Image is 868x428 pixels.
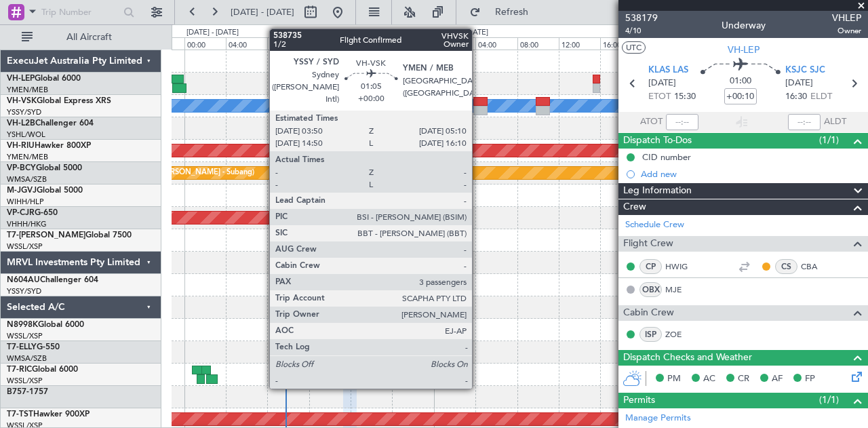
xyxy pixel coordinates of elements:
[625,412,691,425] a: Manage Permits
[667,372,681,386] span: PM
[623,305,674,321] span: Cabin Crew
[7,97,111,105] a: VH-VSKGlobal Express XRS
[7,219,47,229] a: VHHH/HKG
[7,164,36,172] span: VP-BCY
[648,90,671,104] span: ETOT
[475,37,517,50] div: 04:00
[648,77,676,90] span: [DATE]
[640,115,663,129] span: ATOT
[785,90,807,104] span: 16:30
[819,393,839,407] span: (1/1)
[738,372,749,386] span: CR
[641,168,861,180] div: Add new
[308,322,338,330] div: WSSL
[7,231,85,239] span: T7-[PERSON_NAME]
[559,37,600,50] div: 12:00
[648,64,688,77] span: KLAS LAS
[517,37,559,50] div: 08:00
[7,142,91,150] a: VH-RIUHawker 800XP
[7,187,83,195] a: M-JGVJGlobal 5000
[805,372,815,386] span: FP
[436,27,488,39] div: [DATE] - [DATE]
[832,11,861,25] span: VHLEP
[392,37,433,50] div: 20:00
[639,327,662,342] div: ISP
[625,11,658,25] span: 538179
[622,41,646,54] button: UTC
[7,366,78,374] a: T7-RICGlobal 6000
[434,37,475,50] div: 00:00
[7,321,38,329] span: N8998K
[639,259,662,274] div: CP
[642,151,691,163] div: CID number
[801,260,831,273] a: CBA
[7,353,47,364] a: WMSA/SZB
[625,218,684,232] a: Schedule Crew
[7,209,58,217] a: VP-CJRG-650
[7,321,84,329] a: N8998KGlobal 6000
[819,133,839,147] span: (1/1)
[7,187,37,195] span: M-JGVJ
[308,330,338,338] div: -
[730,75,751,88] span: 01:00
[7,231,132,239] a: T7-[PERSON_NAME]Global 7500
[7,331,43,341] a: WSSL/XSP
[665,284,696,296] a: MJE
[728,43,759,57] span: VH-LEP
[231,6,294,18] span: [DATE] - [DATE]
[7,376,43,386] a: WSSL/XSP
[7,276,40,284] span: N604AU
[7,174,47,184] a: WMSA/SZB
[7,410,33,419] span: T7-TST
[625,25,658,37] span: 4/10
[463,1,545,23] button: Refresh
[184,37,226,50] div: 00:00
[703,372,715,386] span: AC
[186,27,239,39] div: [DATE] - [DATE]
[484,7,540,17] span: Refresh
[267,37,309,50] div: 08:00
[7,119,35,128] span: VH-L2B
[338,322,368,330] div: ZBAA
[351,37,392,50] div: 16:00
[7,97,37,105] span: VH-VSK
[7,388,48,396] a: B757-1757
[7,276,98,284] a: N604AUChallenger 604
[7,241,43,252] a: WSSL/XSP
[7,286,41,296] a: YSSY/SYD
[7,343,60,351] a: T7-ELLYG-550
[7,388,34,396] span: B757-1
[623,199,646,215] span: Crew
[226,37,267,50] div: 04:00
[623,133,692,149] span: Dispatch To-Dos
[810,90,832,104] span: ELDT
[7,75,35,83] span: VH-LEP
[309,37,351,50] div: 12:00
[832,25,861,37] span: Owner
[7,85,48,95] a: YMEN/MEB
[824,115,846,129] span: ALDT
[7,343,37,351] span: T7-ELLY
[666,114,698,130] input: --:--
[639,282,662,297] div: OBX
[772,372,783,386] span: AF
[41,2,119,22] input: Trip Number
[7,366,32,374] span: T7-RIC
[15,26,147,48] button: All Aircraft
[665,260,696,273] a: HWIG
[775,259,797,274] div: CS
[7,410,90,419] a: T7-TSTHawker 900XP
[674,90,696,104] span: 15:30
[338,330,368,338] div: -
[7,197,44,207] a: WIHH/HLP
[623,183,692,199] span: Leg Information
[665,328,696,341] a: ZOE
[623,350,752,366] span: Dispatch Checks and Weather
[623,236,673,252] span: Flight Crew
[785,77,813,90] span: [DATE]
[785,64,825,77] span: KSJC SJC
[722,18,766,33] div: Underway
[7,209,35,217] span: VP-CJR
[600,37,642,50] div: 16:00
[7,107,41,117] a: YSSY/SYD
